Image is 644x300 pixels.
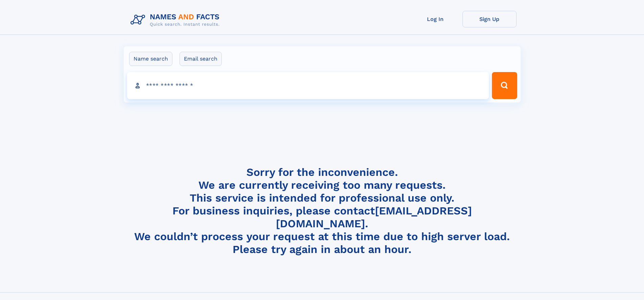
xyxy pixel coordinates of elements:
[492,72,517,99] button: Search Button
[462,11,517,27] a: Sign Up
[180,52,222,66] label: Email search
[128,11,225,29] img: Logo Names and Facts
[408,11,462,27] a: Log In
[276,204,472,230] a: [EMAIL_ADDRESS][DOMAIN_NAME]
[129,52,172,66] label: Name search
[127,72,489,99] input: search input
[128,166,517,256] h4: Sorry for the inconvenience. We are currently receiving too many requests. This service is intend...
